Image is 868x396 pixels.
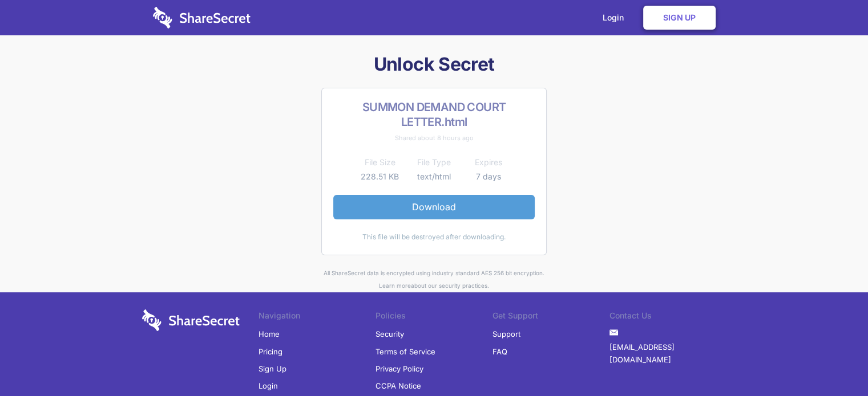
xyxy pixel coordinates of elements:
[407,156,461,169] th: File Type
[259,325,280,342] a: Home
[333,100,535,129] h2: SUMMON DEMAND COURT LETTER.html
[259,309,376,325] li: Navigation
[376,360,423,377] a: Privacy Policy
[353,170,407,183] td: 228.51 KB
[259,360,286,377] a: Sign Up
[259,343,282,360] a: Pricing
[259,377,278,394] a: Login
[609,309,726,325] li: Contact Us
[153,7,251,28] img: logo-wordmark-white-trans-d4663122ce5f474addd5e946df7df03e33cb6a1c49d2221995e7729f52c070b2.svg
[492,325,520,342] a: Support
[138,52,731,76] h1: Unlock Secret
[138,267,731,292] div: All ShareSecret data is encrypted using industry standard AES 256 bit encryption. about our secur...
[333,195,535,219] a: Download
[609,338,726,369] a: [EMAIL_ADDRESS][DOMAIN_NAME]
[376,377,421,394] a: CCPA Notice
[376,343,435,360] a: Terms of Service
[461,156,515,169] th: Expires
[492,343,507,360] a: FAQ
[353,156,407,169] th: File Size
[142,309,240,331] img: logo-wordmark-white-trans-d4663122ce5f474addd5e946df7df03e33cb6a1c49d2221995e7729f52c070b2.svg
[643,6,716,30] a: Sign Up
[376,325,404,342] a: Security
[333,132,535,144] div: Shared about 8 hours ago
[492,309,609,325] li: Get Support
[333,231,535,243] div: This file will be destroyed after downloading.
[407,170,461,183] td: text/html
[379,282,411,289] a: Learn more
[461,170,515,183] td: 7 days
[376,309,492,325] li: Policies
